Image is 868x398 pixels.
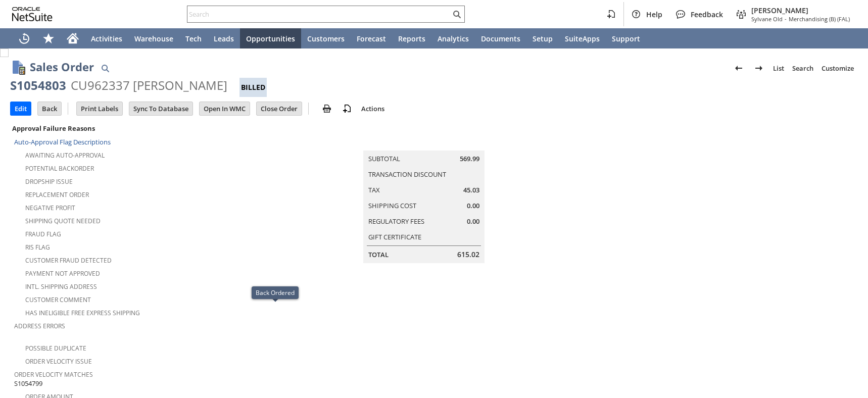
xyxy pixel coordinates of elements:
div: S1054803 [10,77,66,93]
a: Setup [526,28,559,48]
a: Payment not approved [25,269,100,278]
a: Support [606,28,646,48]
input: Edit [11,102,31,115]
a: Search [788,60,817,76]
svg: Recent Records [18,32,30,44]
svg: Home [67,32,79,44]
svg: logo [12,7,53,21]
img: add-record.svg [341,103,353,115]
a: Fraud Flag [25,230,61,238]
a: Dropship Issue [25,177,73,186]
a: Documents [475,28,526,48]
span: Merchandising (B) (FAL) [789,15,850,23]
div: Back Ordered [256,288,295,297]
span: 615.02 [457,250,479,260]
span: Forecast [357,34,386,43]
a: Home [61,28,85,48]
a: Gift Certificate [368,232,421,241]
a: Subtotal [368,154,400,163]
a: Opportunities [240,28,301,48]
span: Activities [91,34,122,43]
a: Shipping Quote Needed [25,217,101,225]
div: Shortcuts [36,28,61,48]
img: Previous [733,62,745,74]
a: Replacement Order [25,190,89,199]
a: Warehouse [128,28,179,48]
span: Reports [398,34,425,43]
a: Address Errors [14,322,65,330]
span: Support [612,34,640,43]
span: S1054799 [14,379,42,388]
div: Approval Failure Reasons [10,122,288,135]
a: Intl. Shipping Address [25,282,97,291]
a: Actions [357,104,389,113]
input: Open In WMC [200,102,250,115]
a: Order Velocity Issue [25,357,92,366]
span: Help [646,10,662,19]
a: Customer Fraud Detected [25,256,112,265]
span: Analytics [438,34,469,43]
a: Transaction Discount [368,170,446,179]
a: List [769,60,788,76]
input: Back [38,102,61,115]
a: Tech [179,28,208,48]
span: Feedback [691,10,723,19]
span: 0.00 [467,201,479,211]
a: Possible Duplicate [25,344,86,353]
a: Activities [85,28,128,48]
span: Tech [185,34,202,43]
a: Customers [301,28,351,48]
a: Customize [817,60,858,76]
div: Billed [239,78,267,97]
a: Forecast [351,28,392,48]
a: Total [368,250,389,259]
svg: Search [451,8,463,20]
a: Analytics [431,28,475,48]
a: Leads [208,28,240,48]
a: Reports [392,28,431,48]
img: Next [753,62,765,74]
span: Warehouse [134,34,173,43]
span: SuiteApps [565,34,600,43]
a: Order Velocity Matches [14,370,93,379]
a: Regulatory Fees [368,217,424,226]
input: Search [187,8,451,20]
span: Leads [214,34,234,43]
input: Sync To Database [129,102,192,115]
input: Print Labels [77,102,122,115]
span: Documents [481,34,520,43]
img: print.svg [321,103,333,115]
span: Opportunities [246,34,295,43]
a: Customer Comment [25,295,91,304]
a: Potential Backorder [25,164,94,173]
caption: Summary [363,134,485,151]
span: 569.99 [460,154,479,164]
a: Shipping Cost [368,201,416,210]
span: Setup [533,34,553,43]
a: Recent Records [12,28,36,48]
div: CU962337 [PERSON_NAME] [71,77,227,93]
a: SuiteApps [559,28,606,48]
span: [PERSON_NAME] [751,6,850,15]
h1: Sales Order [30,59,94,75]
span: 0.00 [467,217,479,226]
svg: Shortcuts [42,32,55,44]
img: Quick Find [99,62,111,74]
span: 45.03 [463,185,479,195]
a: Negative Profit [25,204,75,212]
span: Sylvane Old [751,15,783,23]
a: RIS flag [25,243,50,252]
a: Auto-Approval Flag Descriptions [14,137,111,146]
a: Has Ineligible Free Express Shipping [25,309,140,317]
span: Customers [307,34,345,43]
a: Awaiting Auto-Approval [25,151,105,160]
a: Tax [368,185,380,194]
span: - [785,15,787,23]
input: Close Order [257,102,302,115]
